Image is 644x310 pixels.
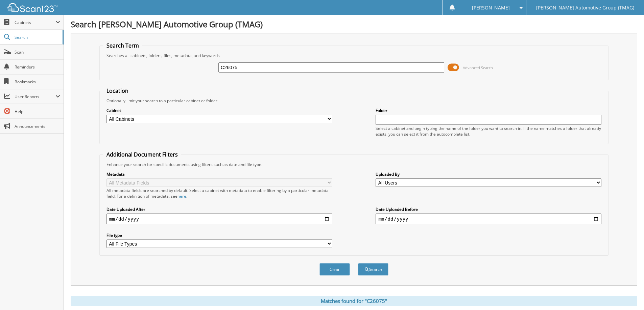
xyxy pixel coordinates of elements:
[15,20,55,25] span: Cabinets
[103,53,605,58] div: Searches all cabinets, folders, files, metadata, and keywords
[376,206,601,212] label: Date Uploaded Before
[106,214,332,224] input: start
[15,109,60,114] span: Help
[15,64,60,70] span: Reminders
[71,296,637,306] div: Matches found for "C26075"
[15,94,55,100] span: User Reports
[103,162,605,167] div: Enhance your search for specific documents using filters such as date and file type.
[106,171,332,177] label: Metadata
[376,125,601,137] div: Select a cabinet and begin typing the name of the folder you want to search in. If the name match...
[103,87,132,94] legend: Location
[7,3,57,12] img: scan123-logo-white.svg
[106,206,332,212] label: Date Uploaded After
[376,214,601,224] input: end
[463,65,493,70] span: Advanced Search
[103,151,181,158] legend: Additional Document Filters
[71,19,637,30] h1: Search [PERSON_NAME] Automotive Group (TMAG)
[15,123,60,129] span: Announcements
[103,42,142,49] legend: Search Term
[376,108,601,113] label: Folder
[15,49,60,55] span: Scan
[472,6,510,10] span: [PERSON_NAME]
[319,263,350,276] button: Clear
[536,6,634,10] span: [PERSON_NAME] Automotive Group (TMAG)
[106,188,332,199] div: All metadata fields are searched by default. Select a cabinet with metadata to enable filtering b...
[103,98,605,104] div: Optionally limit your search to a particular cabinet or folder
[177,193,186,199] a: here
[15,34,59,40] span: Search
[106,108,332,113] label: Cabinet
[106,232,332,238] label: File type
[358,263,388,276] button: Search
[376,171,601,177] label: Uploaded By
[15,79,60,85] span: Bookmarks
